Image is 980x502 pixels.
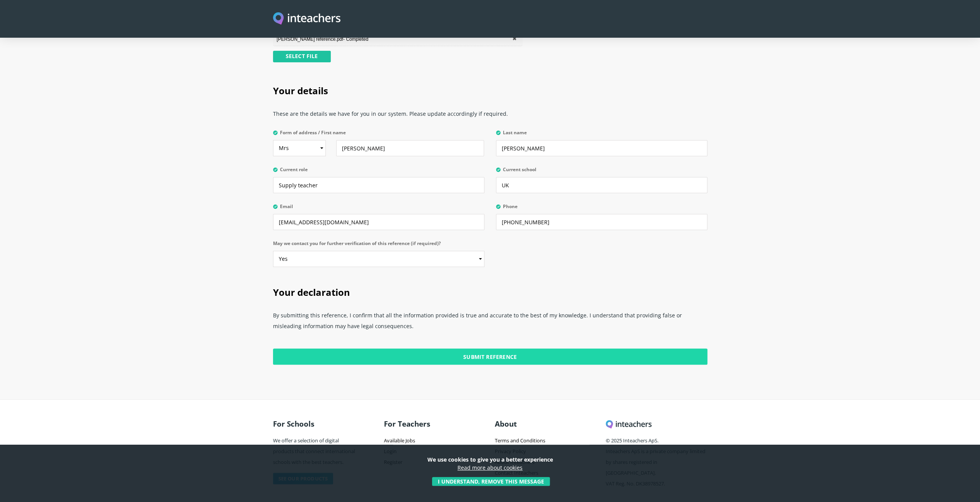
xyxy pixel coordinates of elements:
div: Select file [273,51,331,62]
p: These are the details we have for you in our system. Please update accordingly if required. [273,105,707,127]
label: Current school [496,167,707,177]
p: We offer a selection of digital products that connect international schools with the best teachers. [273,432,358,470]
label: May we contact you for further verification of this reference (if required)? [273,241,484,251]
a: Read more about cookies [457,464,523,471]
a: Available Jobs [384,437,415,444]
label: Current role [273,167,484,177]
span: - Completed [343,37,368,42]
input: Submit Reference [273,349,707,365]
span: [PERSON_NAME] reference.pdf [277,37,343,42]
h3: For Teachers [384,416,486,432]
h3: About [495,416,596,432]
span: Your details [273,84,328,97]
button: I understand, remove this message [432,477,550,486]
label: Last name [496,130,707,140]
label: Email [273,204,484,214]
p: By submitting this reference, I confirm that all the information provided is true and accurate to... [273,307,707,339]
strong: We use cookies to give you a better experience [427,456,553,463]
a: Terms and Conditions [495,437,545,444]
label: Phone [496,204,707,214]
a: Visit this site's homepage [273,12,341,26]
h3: Inteachers [606,416,707,432]
span: Your declaration [273,286,350,299]
label: Form of address / First name [273,130,484,140]
img: Inteachers [273,12,341,26]
h3: For Schools [273,416,358,432]
a: X [513,37,519,43]
p: © 2025 Inteachers ApS. Inteachers ApS is a private company limited by shares registered in [GEOGR... [606,432,707,491]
